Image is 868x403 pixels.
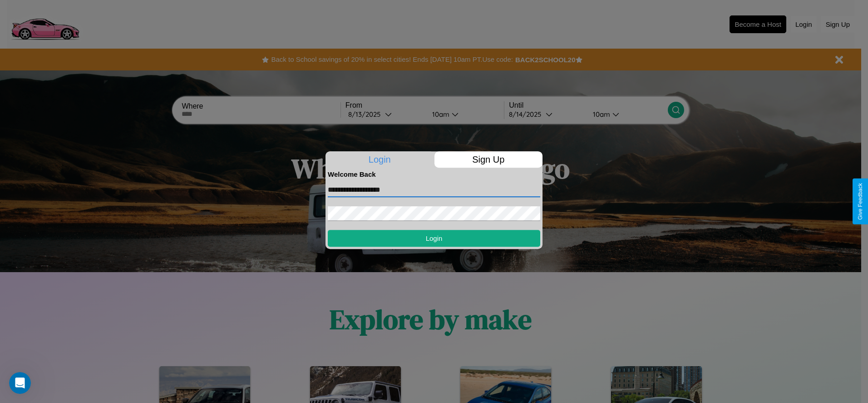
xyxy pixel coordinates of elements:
[9,372,31,394] iframe: Intercom live chat
[325,151,434,168] p: Login
[434,151,543,168] p: Sign Up
[328,170,540,178] h4: Welcome Back
[857,183,863,220] div: Give Feedback
[328,230,540,247] button: Login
